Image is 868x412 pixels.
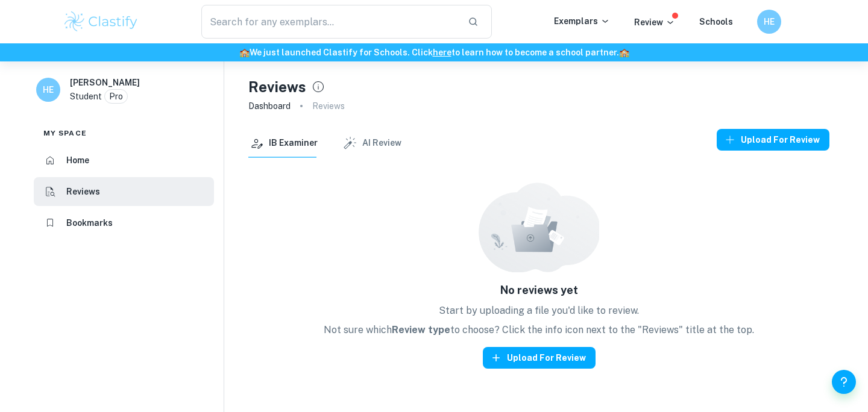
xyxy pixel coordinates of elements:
[34,208,214,237] a: Bookmarks
[248,129,318,158] button: IB Examiner
[63,10,139,34] img: Clastify logo
[554,14,610,28] p: Exemplars
[717,129,829,151] button: Upload for review
[439,304,639,318] p: Start by uploading a file you'd like to review.
[392,324,450,336] strong: Review type
[324,323,754,337] p: Not sure which to choose? Click the info icon next to the "Reviews" title at the top.
[66,154,89,167] h6: Home
[500,282,578,299] h6: No reviews yet
[479,182,599,272] img: No reviews
[248,76,306,98] h4: Reviews
[763,15,776,28] h6: HE
[619,48,629,57] span: 🏫
[699,17,733,27] a: Schools
[483,347,596,369] button: Upload for review
[312,99,345,113] p: Reviews
[109,90,123,103] p: Pro
[66,216,113,229] h6: Bookmarks
[201,5,458,39] input: Search for any exemplars...
[43,128,87,139] span: My space
[757,10,781,34] button: HE
[634,16,675,29] p: Review
[70,90,102,103] p: Student
[832,370,856,394] button: Help and Feedback
[342,129,401,158] button: AI Review
[70,76,140,89] h6: [PERSON_NAME]
[433,48,451,57] a: here
[248,98,291,114] a: Dashboard
[239,48,250,57] span: 🏫
[42,83,55,96] h6: HE
[2,46,866,59] h6: We just launched Clastify for Schools. Click to learn how to become a school partner.
[717,129,829,158] a: Upload for review
[66,185,100,198] h6: Reviews
[34,146,214,175] a: Home
[34,177,214,206] a: Reviews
